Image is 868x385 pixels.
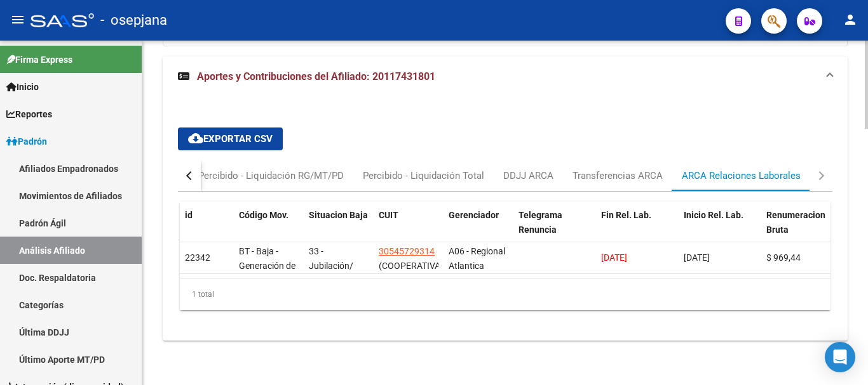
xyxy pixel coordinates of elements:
[374,202,444,258] datatable-header-cell: CUIT
[180,278,831,310] div: 1 total
[309,246,362,329] span: 33 - Jubilación/ Art.252 LCT / Art.64 Inc.e) L.22248 y otras
[601,252,627,263] span: [DATE]
[679,202,761,258] datatable-header-cell: Inicio Rel. Lab.
[843,12,858,27] mat-icon: person
[304,202,374,258] datatable-header-cell: Situacion Baja
[234,202,304,258] datatable-header-cell: Código Mov.
[682,169,801,183] div: ARCA Relaciones Laborales
[197,70,435,82] span: Aportes y Contribuciones del Afiliado: 20117431801
[601,210,651,220] span: Fin Rel. Lab.
[684,252,710,263] span: [DATE]
[825,342,855,372] div: Open Intercom Messenger
[761,202,831,258] datatable-header-cell: Renumeracion Bruta
[10,12,25,27] mat-icon: menu
[100,6,167,34] span: - osepjana
[185,252,210,263] span: 22342
[239,210,288,220] span: Código Mov.
[239,246,295,285] span: BT - Baja - Generación de Clave
[188,133,273,145] span: Exportar CSV
[6,80,39,94] span: Inicio
[6,134,47,148] span: Padrón
[178,127,283,150] button: Exportar CSV
[596,202,679,258] datatable-header-cell: Fin Rel. Lab.
[449,210,499,220] span: Gerenciador
[519,210,562,235] span: Telegrama Renuncia
[379,246,435,256] span: 30545729314
[444,202,513,258] datatable-header-cell: Gerenciador
[513,202,596,258] datatable-header-cell: Telegrama Renuncia
[573,169,663,183] div: Transferencias ARCA
[766,210,825,235] span: Renumeracion Bruta
[309,210,368,220] span: Situacion Baja
[6,107,52,121] span: Reportes
[180,202,234,258] datatable-header-cell: id
[449,246,505,271] span: A06 - Regional Atlantica
[379,261,447,329] span: (COOPERATIVA DE AGUA Y [PERSON_NAME] PINAMAR LTDA)
[379,210,398,220] span: CUIT
[684,210,743,220] span: Inicio Rel. Lab.
[163,97,848,341] div: Aportes y Contribuciones del Afiliado: 20117431801
[185,210,193,220] span: id
[163,56,848,97] mat-expansion-panel-header: Aportes y Contribuciones del Afiliado: 20117431801
[198,169,344,183] div: Percibido - Liquidación RG/MT/PD
[766,252,801,263] span: $ 969,44
[363,169,484,183] div: Percibido - Liquidación Total
[6,53,72,67] span: Firma Express
[503,169,553,183] div: DDJJ ARCA
[188,131,203,146] mat-icon: cloud_download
